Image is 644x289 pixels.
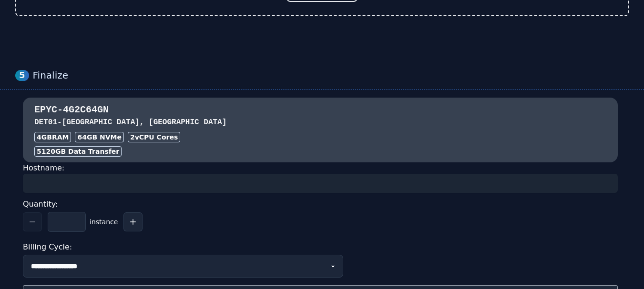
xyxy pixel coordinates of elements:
[15,70,29,81] div: 5
[90,217,118,227] span: instance
[34,117,606,128] h3: DET01 - [GEOGRAPHIC_DATA], [GEOGRAPHIC_DATA]
[33,70,629,81] div: Finalize
[34,103,606,117] h3: EPYC-4G2C64GN
[23,162,618,193] div: Hostname:
[23,197,618,212] div: Quantity:
[34,146,122,157] div: 5120 GB Data Transfer
[75,132,124,142] div: 64 GB NVMe
[34,132,71,142] div: 4GB RAM
[23,239,618,255] div: Billing Cycle:
[128,132,180,142] div: 2 vCPU Cores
